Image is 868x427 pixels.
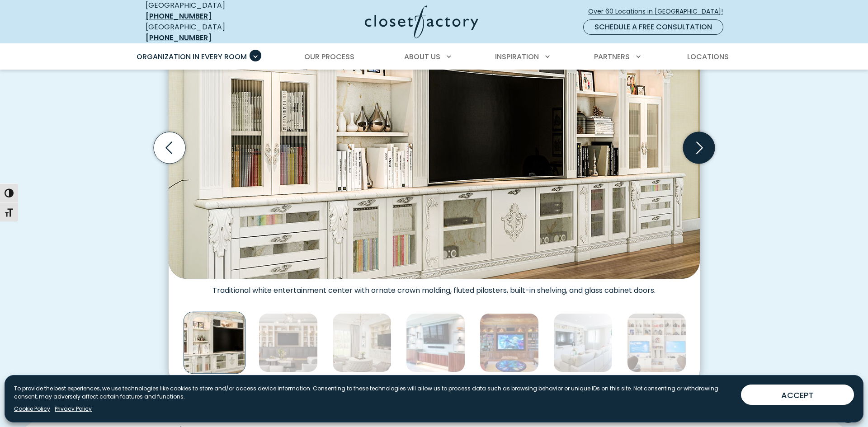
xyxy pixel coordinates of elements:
span: Inspiration [495,52,539,62]
img: Gaming media center with dual tv monitors and gaming console storage [627,313,686,372]
img: Custom built-ins in living room in light woodgrain finish [332,313,392,372]
button: Next slide [679,128,718,167]
p: To provide the best experiences, we use technologies like cookies to store and/or access device i... [14,385,734,401]
img: Custom entertainment and media center with book shelves for movies and LED lighting [480,313,539,372]
a: Schedule a Free Consultation [583,19,723,35]
a: Privacy Policy [55,405,92,413]
button: ACCEPT [741,385,854,405]
img: Traditional white entertainment center with ornate crown molding, fluted pilasters, built-in shel... [169,1,700,279]
img: Traditional white entertainment center with ornate crown molding, fluted pilasters, built-in shel... [183,312,245,374]
img: Living room with built in white shaker cabinets and book shelves [553,313,613,372]
div: [GEOGRAPHIC_DATA] [146,22,277,43]
img: Sleek entertainment center with floating shelves with underlighting [406,313,465,372]
nav: Primary Menu [130,44,738,70]
a: Over 60 Locations in [GEOGRAPHIC_DATA]! [588,4,731,19]
figcaption: Traditional white entertainment center with ornate crown molding, fluted pilasters, built-in shel... [169,279,700,295]
a: [PHONE_NUMBER] [146,11,212,21]
a: [PHONE_NUMBER] [146,33,212,43]
span: Organization in Every Room [137,52,247,62]
span: Locations [687,52,729,62]
a: Cookie Policy [14,405,50,413]
span: Partners [594,52,630,62]
span: About Us [404,52,440,62]
img: Custom built-in entertainment center with media cabinets for hidden storage and open display shel... [259,313,318,372]
span: Over 60 Locations in [GEOGRAPHIC_DATA]! [588,7,730,16]
button: Previous slide [150,128,189,167]
img: Closet Factory Logo [365,5,478,38]
span: Our Process [304,52,354,62]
